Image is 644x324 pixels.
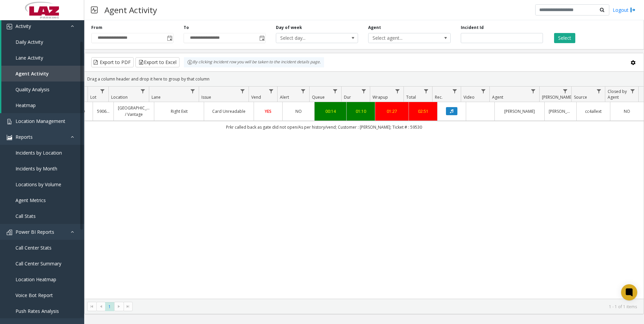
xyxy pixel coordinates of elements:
[138,87,148,96] a: Location Filter Menu
[15,197,46,203] span: Agent Metrics
[15,292,53,298] span: Voice Bot Report
[15,181,61,188] span: Locations by Volume
[368,25,381,31] label: Agent
[184,57,324,67] div: By clicking Incident row you will be taken to the incident details page.
[393,87,402,96] a: Wrapup Filter Menu
[280,94,289,100] span: Alert
[463,94,475,100] span: Video
[613,6,636,13] a: Logout
[101,2,160,18] h3: Agent Activity
[15,213,36,219] span: Call Stats
[492,94,503,100] span: Agent
[15,308,59,314] span: Push Rates Analysis
[624,108,630,114] span: NO
[85,73,644,85] div: Drag a column header and drop it here to group by that column
[251,94,261,100] span: Vend
[15,245,52,251] span: Call Center Stats
[4,121,644,133] td: Prkr called back as gate did not open/As per history/vend; Customer : [PERSON_NAME]; Ticket # : 5...
[1,82,84,97] a: Quality Analysis
[344,94,351,100] span: Dur
[111,94,128,100] span: Location
[608,89,627,100] span: Closed by Agent
[15,102,36,108] span: Heatmap
[435,94,443,100] span: Rec.
[187,60,193,65] img: infoIcon.svg
[413,108,433,115] a: 02:51
[267,87,276,96] a: Vend Filter Menu
[15,70,49,77] span: Agent Activity
[287,108,310,115] a: NO
[554,33,575,43] button: Select
[276,25,302,31] label: Day of week
[574,94,587,100] span: Source
[137,304,637,310] kendo-pager-info: 1 - 1 of 1 items
[91,57,134,67] button: Export to PDF
[91,2,98,18] img: pageIcon
[529,87,538,96] a: Agent Filter Menu
[630,6,636,13] img: logout
[549,108,572,115] a: [PERSON_NAME]
[319,108,342,115] a: 00:14
[1,97,84,113] a: Heatmap
[628,87,637,96] a: Closed by Agent Filter Menu
[152,94,161,100] span: Lane
[15,229,54,235] span: Power BI Reports
[331,87,340,96] a: Queue Filter Menu
[373,94,388,100] span: Wrapup
[7,135,12,140] img: 'icon'
[15,39,43,45] span: Daily Activity
[299,87,308,96] a: Alert Filter Menu
[7,230,12,235] img: 'icon'
[208,108,250,115] a: Card Unreadable
[135,57,180,67] button: Export to Excel
[265,108,271,114] span: YES
[1,50,84,66] a: Lane Activity
[15,134,33,140] span: Reports
[97,108,109,115] a: 590672
[85,87,644,299] div: Data table
[184,25,189,31] label: To
[1,18,84,34] a: Activity
[7,119,12,124] img: 'icon'
[594,87,604,96] a: Source Filter Menu
[1,34,84,50] a: Daily Activity
[15,276,56,283] span: Location Heatmap
[201,94,211,100] span: Issue
[614,108,640,115] a: NO
[118,105,150,118] a: [GEOGRAPHIC_DATA] / Vantage
[1,66,84,82] a: Agent Activity
[105,302,114,311] span: Page 1
[499,108,540,115] a: [PERSON_NAME]
[479,87,488,96] a: Video Filter Menu
[91,25,102,31] label: From
[15,260,61,267] span: Call Center Summary
[542,94,573,100] span: [PERSON_NAME]
[258,108,278,115] a: YES
[581,108,606,115] a: cc4allext
[406,94,416,100] span: Total
[351,108,371,115] a: 01:10
[561,87,570,96] a: Parker Filter Menu
[379,108,405,115] a: 01:27
[90,94,96,100] span: Lot
[312,94,325,100] span: Queue
[15,165,57,172] span: Incidents by Month
[98,87,107,96] a: Lot Filter Menu
[158,108,200,115] a: Right Exit
[15,150,62,156] span: Incidents by Location
[450,87,459,96] a: Rec. Filter Menu
[238,87,247,96] a: Issue Filter Menu
[422,87,431,96] a: Total Filter Menu
[461,25,484,31] label: Incident Id
[15,55,43,61] span: Lane Activity
[15,23,31,29] span: Activity
[258,33,265,43] span: Toggle popup
[15,118,65,124] span: Location Management
[368,33,434,43] span: Select agent...
[188,87,197,96] a: Lane Filter Menu
[166,33,173,43] span: Toggle popup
